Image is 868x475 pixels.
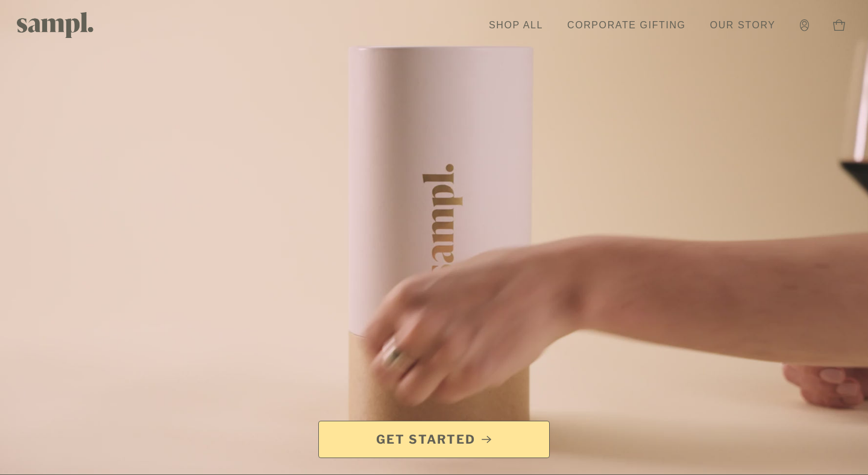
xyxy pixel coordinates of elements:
img: Sampl logo [17,12,94,38]
a: Corporate Gifting [561,12,692,39]
a: Shop All [483,12,549,39]
a: Get Started [318,421,550,458]
span: Get Started [376,431,476,448]
a: Our Story [704,12,782,39]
